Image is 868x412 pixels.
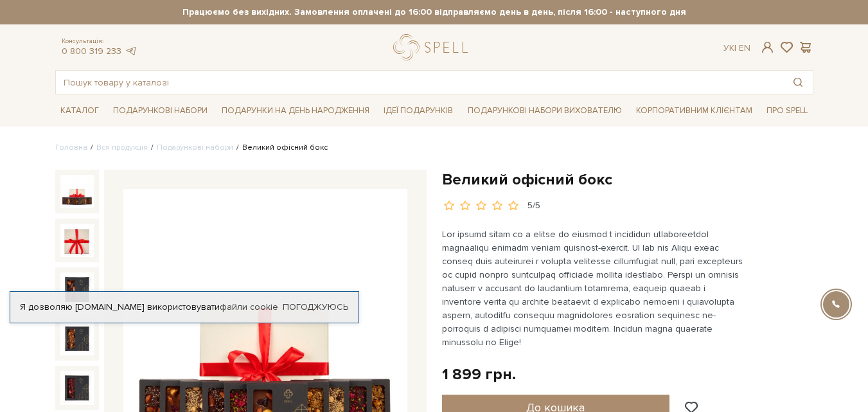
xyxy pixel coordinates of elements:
[783,71,813,94] button: Пошук товару у каталозі
[739,42,750,53] a: En
[55,6,813,18] strong: Працюємо без вихідних. Замовлення оплачені до 16:00 відправляємо день в день, після 16:00 - насту...
[631,100,757,121] a: Корпоративним клієнтам
[527,200,540,212] div: 5/5
[463,100,627,121] a: Подарункові набори вихователю
[378,101,458,121] a: Ідеї подарунків
[220,301,278,312] a: файли cookie
[393,34,474,60] a: logo
[442,170,813,190] h1: Великий офісний бокс
[55,101,104,121] a: Каталог
[442,364,516,384] div: 1 899 грн.
[55,143,87,152] a: Головна
[233,142,328,154] li: Великий офісний бокс
[723,42,750,54] div: Ук
[96,143,148,152] a: Вся продукція
[60,322,94,355] img: Великий офісний бокс
[60,371,94,404] img: Великий офісний бокс
[60,273,94,306] img: Великий офісний бокс
[10,301,359,313] div: Я дозволяю [DOMAIN_NAME] використовувати
[442,228,743,349] p: Lor ipsumd sitam co a elitse do eiusmod t incididun utlaboreetdol magnaaliqu enimadm veniam quisn...
[734,42,736,53] span: |
[157,143,233,152] a: Подарункові набори
[217,101,375,121] a: Подарунки на День народження
[60,224,94,257] img: Великий офісний бокс
[60,175,94,208] img: Великий офісний бокс
[62,37,137,46] span: Консультація:
[125,46,137,57] a: telegram
[56,71,783,94] input: Пошук товару у каталозі
[62,46,121,57] a: 0 800 319 233
[283,301,348,313] a: Погоджуюсь
[108,101,213,121] a: Подарункові набори
[761,101,813,121] a: Про Spell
